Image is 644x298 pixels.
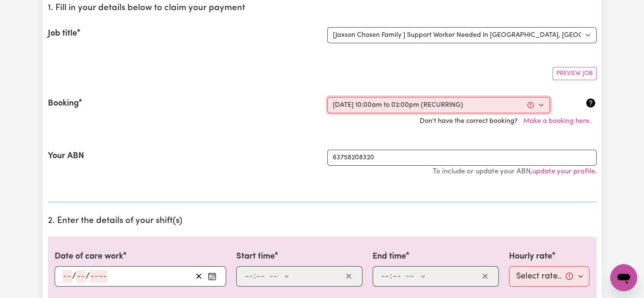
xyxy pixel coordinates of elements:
input: -- [381,270,390,283]
label: Date of care work [55,250,123,263]
h2: 2. Enter the details of your shift(s) [48,216,597,226]
input: -- [392,270,401,283]
input: -- [244,270,254,283]
label: End time [373,250,406,263]
button: Enter the date of care work [205,270,219,283]
iframe: Button to launch messaging window [610,264,637,291]
h2: 1. Fill in your details below to claim your payment [48,3,597,14]
a: update your profile [532,168,595,175]
label: Your ABN [48,150,84,162]
button: Make a booking here. [518,113,597,129]
label: Hourly rate [509,250,552,263]
input: -- [63,270,72,283]
span: Don't have the correct booking? [420,118,597,125]
input: -- [256,270,265,283]
small: To include or update your ABN, . [433,168,597,175]
input: ---- [90,270,107,283]
label: Job title [48,27,77,40]
span: : [254,272,256,281]
span: / [86,272,90,281]
input: -- [76,270,86,283]
button: Preview Job [553,67,597,80]
label: Start time [236,250,275,263]
span: : [390,272,392,281]
label: Booking [48,97,79,110]
button: Clear date [192,270,205,283]
span: / [72,272,76,281]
